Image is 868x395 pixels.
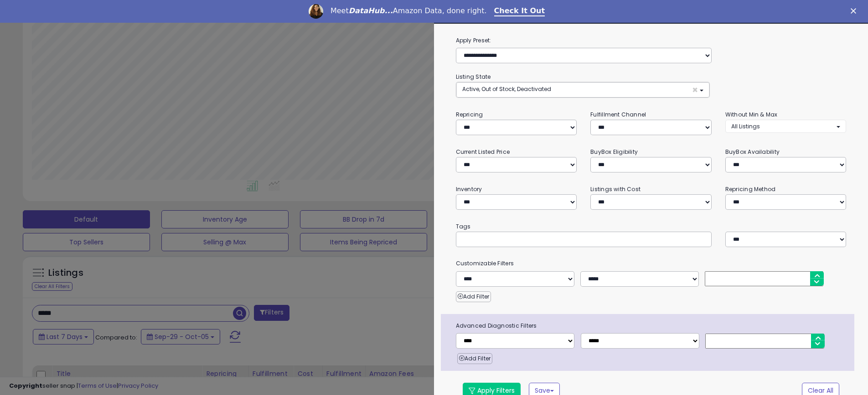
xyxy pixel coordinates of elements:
[590,148,638,156] small: BuyBox Eligibility
[725,111,778,118] small: Without Min & Max
[731,122,760,130] span: All Listings
[590,185,641,193] small: Listings with Cost
[851,8,860,14] div: Close
[456,148,510,156] small: Current Listed Price
[449,35,853,46] label: Apply Preset:
[456,111,483,118] small: Repricing
[457,353,492,364] button: Add Filter
[725,185,776,193] small: Repricing Method
[456,291,491,302] button: Add Filter
[456,82,709,97] button: Active, Out of Stock, Deactivated ×
[349,6,393,15] i: DataHub...
[590,111,646,118] small: Fulfillment Channel
[331,6,487,15] div: Meet Amazon Data, done right.
[456,73,491,81] small: Listing State
[494,6,545,16] a: Check It Out
[449,321,855,331] span: Advanced Diagnostic Filters
[309,4,323,19] img: Profile image for Georgie
[456,185,482,193] small: Inventory
[692,85,698,95] span: ×
[449,222,853,232] small: Tags
[725,148,780,156] small: BuyBox Availability
[449,258,853,268] small: Customizable Filters
[462,85,551,93] span: Active, Out of Stock, Deactivated
[725,120,847,133] button: All Listings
